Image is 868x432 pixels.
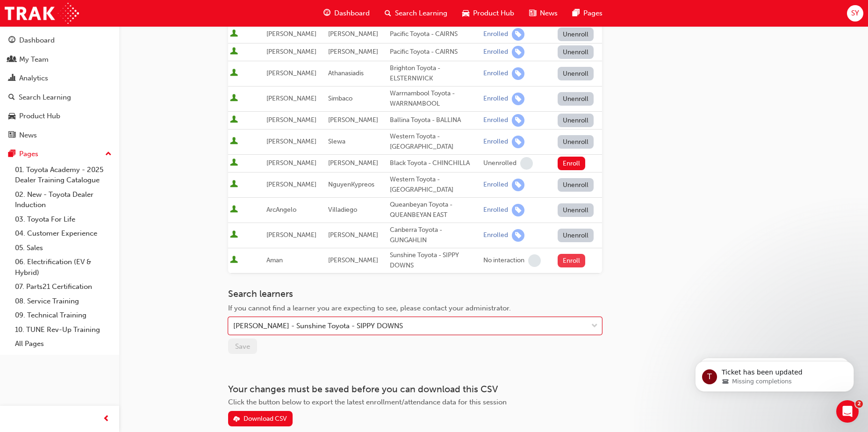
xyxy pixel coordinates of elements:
button: Pages [4,145,115,163]
div: [PERSON_NAME] - Sunshine Toyota - SIPPY DOWNS [233,321,403,331]
span: learningRecordVerb_ENROLL-icon [512,204,524,216]
a: 10. TUNE Rev-Up Training [11,323,115,337]
div: Enrolled [483,94,508,103]
button: Unenroll [558,178,594,192]
a: 01. Toyota Academy - 2025 Dealer Training Catalogue [11,163,115,187]
span: Save [235,342,250,351]
span: pages-icon [8,150,15,158]
span: [PERSON_NAME] [266,69,316,77]
span: [PERSON_NAME] [328,231,378,239]
a: Product Hub [4,108,115,125]
a: Analytics [4,70,115,87]
a: 04. Customer Experience [11,226,115,241]
div: Western Toyota - [GEOGRAPHIC_DATA] [390,174,480,195]
div: Download CSV [244,415,287,423]
a: car-iconProduct Hub [455,4,522,23]
span: NguyenKypreos [328,180,374,188]
div: Enrolled [483,206,508,215]
span: [PERSON_NAME] [266,94,316,102]
button: Unenroll [558,92,594,106]
span: people-icon [8,56,15,64]
span: search-icon [8,94,15,102]
span: search-icon [385,7,391,19]
div: Enrolled [483,137,508,146]
div: Sunshine Toyota - SIPPY DOWNS [390,250,480,271]
span: learningRecordVerb_NONE-icon [520,157,533,170]
span: Slewa [328,137,345,145]
span: Dashboard [334,8,370,19]
span: News [540,8,558,19]
span: learningRecordVerb_ENROLL-icon [512,229,524,242]
a: Search Learning [4,89,115,106]
span: User is active [230,47,238,57]
span: Product Hub [473,8,514,19]
span: [PERSON_NAME] [266,137,316,145]
span: Search Learning [395,8,447,19]
button: Unenroll [558,45,594,59]
a: pages-iconPages [565,4,610,23]
div: Brighton Toyota - ELSTERNWICK [390,63,480,84]
a: 08. Service Training [11,294,115,309]
div: No interaction [483,256,524,265]
div: Unenrolled [483,159,516,168]
img: Trak [5,3,79,24]
span: learningRecordVerb_ENROLL-icon [512,93,524,105]
a: news-iconNews [522,4,565,23]
span: down-icon [591,320,598,332]
span: [PERSON_NAME] [328,256,378,264]
a: 03. Toyota For Life [11,212,115,227]
div: Enrolled [483,180,508,189]
span: chart-icon [8,74,15,83]
div: Dashboard [19,35,55,46]
span: Simbaco [328,94,352,102]
span: [PERSON_NAME] [328,159,378,167]
a: 07. Parts21 Certification [11,280,115,294]
h3: Your changes must be saved before you can download this CSV [228,384,602,395]
div: Enrolled [483,48,508,57]
span: learningRecordVerb_ENROLL-icon [512,28,524,41]
div: Enrolled [483,231,508,240]
span: car-icon [462,7,469,19]
span: prev-icon [103,413,110,425]
a: search-iconSearch Learning [377,4,455,23]
span: User is active [230,180,238,189]
span: Athanasiadis [328,69,364,77]
span: User is active [230,205,238,215]
span: learningRecordVerb_ENROLL-icon [512,136,524,148]
span: ArcAngelo [266,206,296,214]
span: [PERSON_NAME] [266,231,316,239]
span: If you cannot find a learner you are expecting to see, please contact your administrator. [228,304,511,312]
a: 05. Sales [11,241,115,255]
a: 02. New - Toyota Dealer Induction [11,187,115,212]
button: Enroll [558,157,586,170]
button: Unenroll [558,67,594,80]
div: Queanbeyan Toyota - QUEANBEYAN EAST [390,200,480,221]
button: Save [228,338,257,354]
div: Enrolled [483,30,508,39]
button: Enroll [558,254,586,267]
span: User is active [230,94,238,103]
div: Enrolled [483,116,508,125]
button: Unenroll [558,203,594,217]
div: Pacific Toyota - CAIRNS [390,47,480,58]
span: learningRecordVerb_NONE-icon [528,254,541,267]
span: news-icon [8,131,15,140]
span: learningRecordVerb_ENROLL-icon [512,114,524,127]
span: User is active [230,115,238,125]
span: [PERSON_NAME] [266,30,316,38]
span: download-icon [233,416,240,424]
a: News [4,127,115,144]
span: User is active [230,230,238,240]
div: My Team [19,54,49,65]
span: learningRecordVerb_ENROLL-icon [512,67,524,80]
span: guage-icon [8,36,15,45]
span: User is active [230,69,238,78]
span: news-icon [529,7,536,19]
span: [PERSON_NAME] [266,116,316,124]
span: Aman [266,256,283,264]
button: DashboardMy TeamAnalyticsSearch LearningProduct HubNews [4,30,115,145]
a: 09. Technical Training [11,308,115,323]
span: [PERSON_NAME] [328,48,378,56]
div: News [19,130,37,141]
